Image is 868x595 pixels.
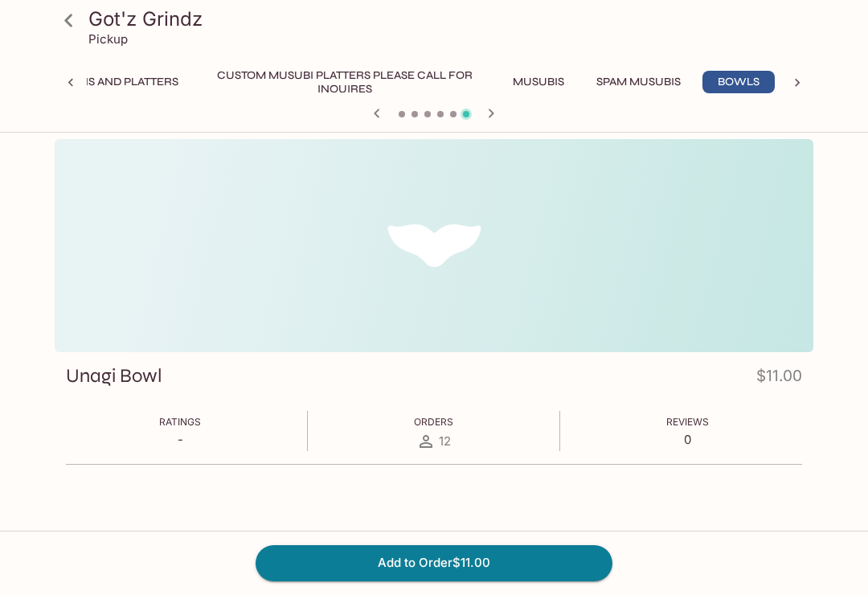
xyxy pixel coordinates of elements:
button: Add to Order$11.00 [256,545,612,581]
button: Spam Musubis [588,71,690,93]
button: Party Pans and Platters [19,71,187,93]
button: Musubis [502,71,575,93]
h3: Got'z Grindz [88,6,807,31]
h4: $11.00 [756,363,802,395]
p: - [159,432,201,447]
button: Bowls [702,71,775,93]
p: Pickup [88,31,128,47]
div: Unagi Bowl [55,139,813,352]
p: 0 [666,432,709,447]
span: Orders [414,416,453,428]
span: Reviews [666,416,709,428]
span: 12 [439,433,451,449]
span: Ratings [159,416,201,428]
h3: Unagi Bowl [66,363,162,388]
button: Custom Musubi Platters PLEASE CALL FOR INQUIRES [200,71,489,93]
